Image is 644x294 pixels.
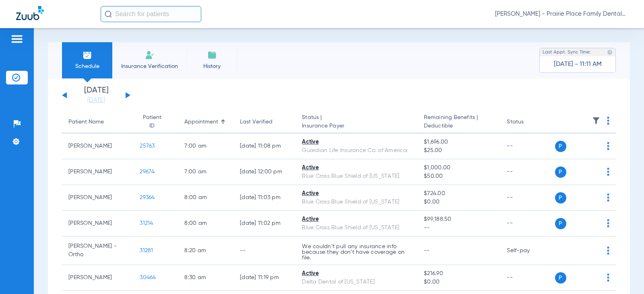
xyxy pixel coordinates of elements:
[424,146,494,155] span: $25.00
[555,167,566,178] span: P
[495,10,628,18] span: [PERSON_NAME] - Prairie Place Family Dental
[140,275,156,280] span: 30464
[500,134,555,159] td: --
[72,86,120,104] li: [DATE]
[16,6,44,20] img: Zuub Logo
[302,189,411,198] div: Active
[500,111,555,134] th: Status
[302,215,411,224] div: Active
[178,236,233,265] td: 8:20 AM
[101,6,201,22] input: Search for patients
[500,159,555,185] td: --
[62,185,133,211] td: [PERSON_NAME]
[105,10,112,18] img: Search Icon
[233,159,295,185] td: [DATE] 12:00 PM
[118,62,181,70] span: Insurance Verification
[10,34,23,44] img: hamburger-icon
[424,198,494,206] span: $0.00
[500,211,555,236] td: --
[607,193,609,201] img: group-dot-blue.svg
[240,118,272,126] div: Last Verified
[607,142,609,150] img: group-dot-blue.svg
[302,224,411,232] div: Blue Cross Blue Shield of [US_STATE]
[607,168,609,176] img: group-dot-blue.svg
[424,224,494,232] span: --
[240,118,289,126] div: Last Verified
[233,134,295,159] td: [DATE] 11:08 PM
[140,220,153,226] span: 31214
[140,113,171,130] div: Patient ID
[72,96,120,104] a: [DATE]
[178,265,233,291] td: 8:30 AM
[302,146,411,155] div: Guardian Life Insurance Co. of America
[68,118,127,126] div: Patient Name
[424,269,494,278] span: $216.90
[184,118,218,126] div: Appointment
[62,134,133,159] td: [PERSON_NAME]
[424,215,494,224] span: $99,188.50
[145,50,155,60] img: Manual Insurance Verification
[178,185,233,211] td: 8:00 AM
[233,211,295,236] td: [DATE] 11:02 PM
[62,159,133,185] td: [PERSON_NAME]
[424,138,494,146] span: $1,696.00
[424,189,494,198] span: $724.00
[607,273,609,282] img: group-dot-blue.svg
[302,172,411,181] div: Blue Cross Blue Shield of [US_STATE]
[302,138,411,146] div: Active
[193,62,231,70] span: History
[607,117,609,125] img: group-dot-blue.svg
[607,247,609,255] img: group-dot-blue.svg
[424,172,494,181] span: $50.00
[62,236,133,265] td: [PERSON_NAME] -Ortho
[424,122,494,130] span: Deductible
[500,185,555,211] td: --
[500,236,555,265] td: Self-pay
[592,117,600,125] img: filter.svg
[302,164,411,172] div: Active
[295,111,417,134] th: Status |
[178,134,233,159] td: 7:00 AM
[555,192,566,204] span: P
[424,164,494,172] span: $1,000.00
[607,49,613,55] img: last sync help info
[417,111,500,134] th: Remaining Benefits |
[207,50,217,60] img: History
[555,218,566,229] span: P
[543,48,591,56] span: Last Appt. Sync Time:
[233,265,295,291] td: [DATE] 11:19 PM
[424,278,494,286] span: $0.00
[68,118,104,126] div: Patient Name
[233,185,295,211] td: [DATE] 11:03 PM
[62,265,133,291] td: [PERSON_NAME]
[424,248,430,253] span: --
[184,118,227,126] div: Appointment
[178,159,233,185] td: 7:00 AM
[233,236,295,265] td: --
[302,269,411,278] div: Active
[140,248,153,253] span: 31281
[140,143,155,149] span: 25763
[555,141,566,152] span: P
[302,198,411,206] div: Blue Cross Blue Shield of [US_STATE]
[140,195,155,200] span: 29364
[140,169,155,175] span: 29674
[83,50,92,60] img: Schedule
[302,244,411,261] p: We couldn’t pull any insurance info because they don’t have coverage on file.
[178,211,233,236] td: 8:00 AM
[140,113,164,130] div: Patient ID
[302,278,411,286] div: Delta Dental of [US_STATE]
[555,272,566,284] span: P
[68,62,106,70] span: Schedule
[607,219,609,227] img: group-dot-blue.svg
[554,60,602,68] span: [DATE] - 11:11 AM
[62,211,133,236] td: [PERSON_NAME]
[302,122,411,130] span: Insurance Payer
[500,265,555,291] td: --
